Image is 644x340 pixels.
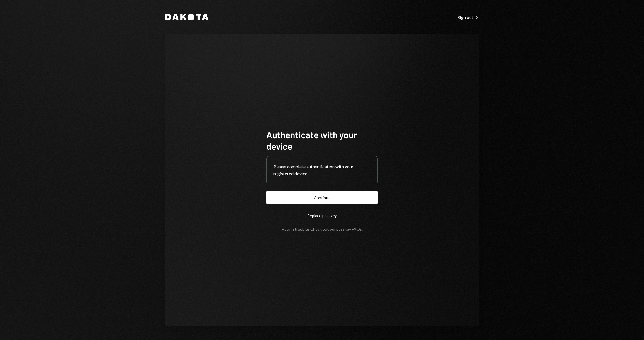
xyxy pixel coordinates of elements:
div: Sign out [458,15,479,20]
div: Having trouble? Check out our . [282,227,363,232]
button: Replace passkey [266,209,378,222]
a: Sign out [458,14,479,20]
h1: Authenticate with your device [266,129,378,152]
a: passkey FAQs [336,227,362,232]
button: Continue [266,191,378,204]
div: Please complete authentication with your registered device. [273,163,371,177]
